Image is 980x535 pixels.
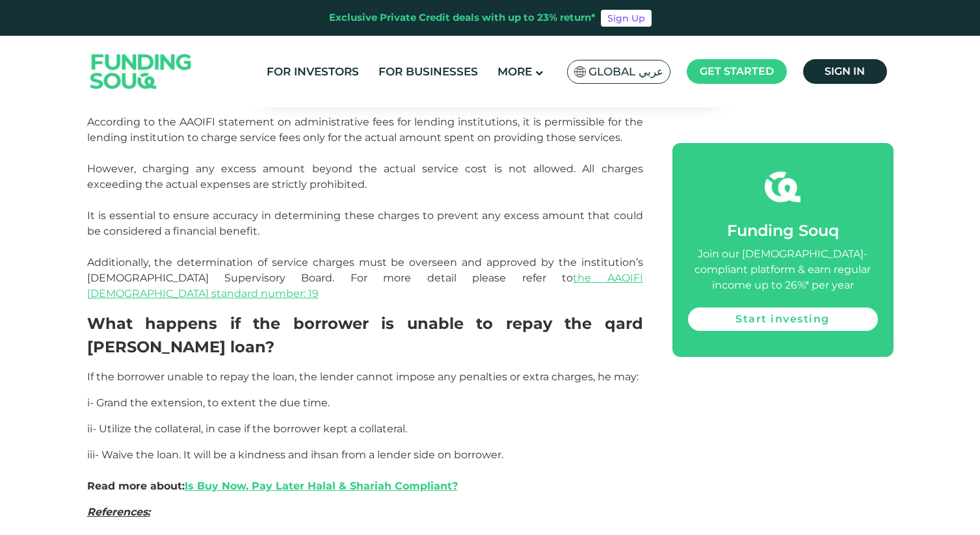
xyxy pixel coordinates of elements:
[497,65,532,78] span: More
[574,66,586,77] img: SA Flag
[87,506,150,518] span: References:
[688,246,878,293] div: Join our [DEMOGRAPHIC_DATA]-compliant platform & earn regular income up to 26%* per year
[688,307,878,331] a: Start investing
[87,371,639,383] span: If the borrower unable to repay the loan, the lender cannot impose any penalties or extra charges...
[263,61,362,83] a: For Investors
[329,10,596,25] div: Exclusive Private Credit deals with up to 23% return*
[375,61,481,83] a: For Businesses
[87,272,643,300] a: the AAOIFI [DEMOGRAPHIC_DATA] standard number: 19
[77,39,205,105] img: Logo
[87,423,407,435] span: ii- Utilize the collateral, in case if the borrower kept a collateral.
[185,480,458,492] a: Is Buy Now, Pay Later Halal & Shariah Compliant?
[87,397,330,409] span: i- Grand the extension, to extent the due time.
[825,65,865,77] span: Sign in
[765,169,801,205] img: fsicon
[87,449,503,492] span: iii- Waive the loan. It will be a kindness and ihsan from a lender side on borrower.
[589,64,663,79] span: Global عربي
[87,116,643,300] span: According to the AAOIFI statement on administrative fees for lending institutions, it is permissi...
[700,65,774,77] span: Get started
[803,59,887,84] a: Sign in
[87,314,643,356] span: What happens if the borrower is unable to repay the qard [PERSON_NAME] loan?
[727,221,839,240] span: Funding Souq
[601,10,652,27] a: Sign Up
[87,480,458,492] strong: Read more about:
